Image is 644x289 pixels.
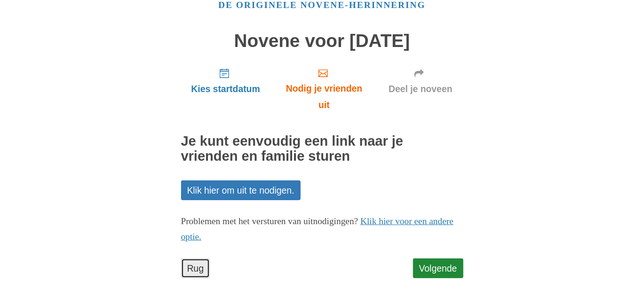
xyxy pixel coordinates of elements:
[191,84,260,94] font: Kies startdatum
[270,60,378,117] a: Nodig je vrienden uit
[181,216,454,242] a: Klik hier voor een andere optie.
[181,60,270,117] a: Kies startdatum
[181,216,358,226] font: Problemen met het versturen van uitnodigingen?
[286,84,362,110] font: Nodig je vrienden uit
[181,258,210,278] a: Rug
[187,263,204,273] font: Rug
[181,133,404,164] font: Je kunt eenvoudig een link naar je vrienden en familie sturen
[234,31,410,51] font: Novene voor [DATE]
[419,263,457,273] font: Volgende
[187,185,294,195] font: Klik hier om uit te nodigen.
[413,258,463,278] a: Volgende
[181,180,301,200] a: Klik hier om uit te nodigen.
[389,84,453,94] font: Deel je noveen
[378,60,463,117] a: Deel je noveen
